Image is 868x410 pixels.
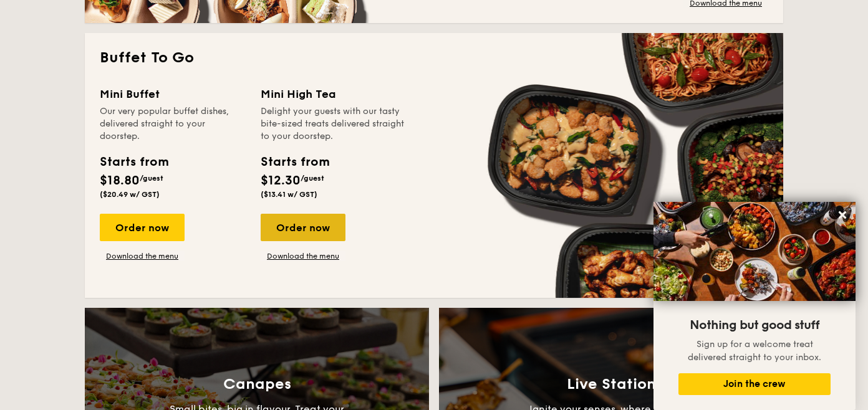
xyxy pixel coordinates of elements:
[100,251,185,261] a: Download the menu
[100,153,168,171] div: Starts from
[261,214,345,241] div: Order now
[688,339,821,363] span: Sign up for a welcome treat delivered straight to your inbox.
[261,251,345,261] a: Download the menu
[261,85,407,103] div: Mini High Tea
[678,373,831,395] button: Join the crew
[261,105,407,143] div: Delight your guests with our tasty bite-sized treats delivered straight to your doorstep.
[100,173,140,188] span: $18.80
[261,190,317,199] span: ($13.41 w/ GST)
[301,174,324,183] span: /guest
[100,105,246,143] div: Our very popular buffet dishes, delivered straight to your doorstep.
[567,376,656,393] h3: Live Station
[832,205,852,225] button: Close
[100,48,768,68] h2: Buffet To Go
[223,376,291,393] h3: Canapes
[100,190,160,199] span: ($20.49 w/ GST)
[690,318,819,333] span: Nothing but good stuff
[100,214,185,241] div: Order now
[140,174,163,183] span: /guest
[100,85,246,103] div: Mini Buffet
[261,173,301,188] span: $12.30
[261,153,329,171] div: Starts from
[653,202,856,301] img: DSC07876-Edit02-Large.jpeg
